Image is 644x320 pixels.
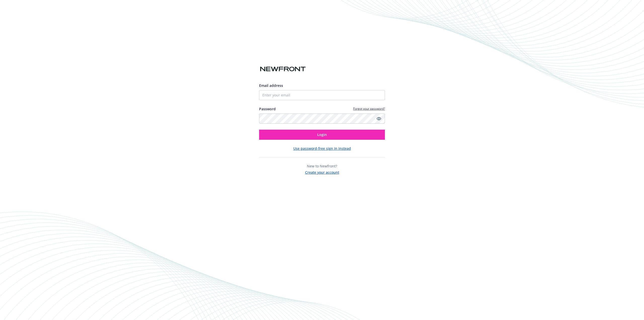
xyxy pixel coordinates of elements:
[259,106,276,112] label: Password
[353,106,385,111] a: Forgot your password?
[259,65,307,74] img: Newfront logo
[317,132,327,137] span: Login
[259,83,283,88] span: Email address
[307,164,337,168] span: New to Newfront?
[259,114,385,124] input: Enter your password
[259,130,385,140] button: Login
[376,116,382,122] a: Show password
[305,169,339,175] button: Create your account
[259,90,385,100] input: Enter your email
[293,146,351,151] button: Use password-free sign in instead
